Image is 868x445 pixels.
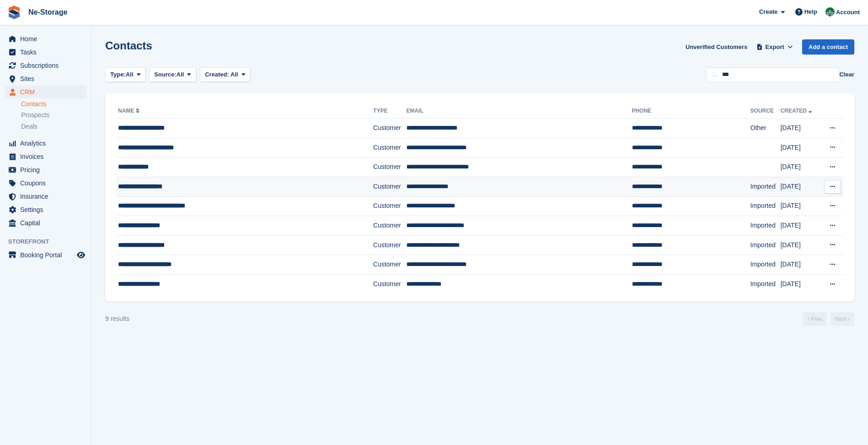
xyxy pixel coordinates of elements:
td: Imported [750,216,781,236]
span: Help [804,7,817,16]
span: Coupons [20,177,75,190]
h1: Contacts [105,39,152,52]
td: Customer [373,177,406,196]
span: Invoices [20,150,75,163]
span: Create [759,7,777,16]
span: Account [836,8,860,17]
span: Settings [20,203,75,216]
td: [DATE] [781,119,820,138]
span: Sites [20,72,75,85]
span: Pricing [20,163,75,176]
a: menu [5,190,86,203]
td: [DATE] [781,216,820,236]
a: menu [5,163,86,176]
a: Ne-Storage [25,5,71,20]
a: Name [118,108,141,114]
td: [DATE] [781,196,820,216]
td: Customer [373,255,406,275]
span: Source: [154,70,176,79]
td: [DATE] [781,255,820,275]
a: menu [5,203,86,216]
td: Imported [750,274,781,293]
a: Unverified Customers [682,39,751,54]
img: stora-icon-8386f47178a22dfd0bd8f6a31ec36ba5ce8667c1dd55bd0f319d3a0aa187defe.svg [7,5,21,19]
a: menu [5,150,86,163]
button: Created: All [200,67,250,82]
th: Source [750,104,781,119]
span: Home [20,33,75,45]
span: All [231,71,238,78]
td: Customer [373,157,406,177]
td: [DATE] [781,235,820,255]
a: Previous [803,312,827,326]
span: Analytics [20,137,75,150]
td: Customer [373,196,406,216]
a: menu [5,33,86,45]
span: CRM [20,86,75,98]
span: All [177,70,184,79]
a: menu [5,249,86,261]
td: Imported [750,177,781,196]
td: Customer [373,138,406,157]
a: Contacts [21,100,86,109]
a: menu [5,86,86,98]
td: Imported [750,196,781,216]
nav: Page [801,312,856,326]
a: Add a contact [802,39,854,54]
a: Preview store [75,250,86,260]
span: Export [766,43,784,52]
th: Email [406,104,632,119]
span: Booking Portal [20,249,75,261]
a: Next [830,312,854,326]
button: Clear [839,70,854,79]
td: Imported [750,235,781,255]
button: Source: All [149,67,196,82]
span: Subscriptions [20,59,75,72]
td: Customer [373,216,406,236]
span: Created: [205,71,229,78]
span: Tasks [20,46,75,59]
span: Deals [21,122,38,131]
img: Charlotte Nesbitt [825,7,835,16]
td: [DATE] [781,138,820,157]
a: menu [5,177,86,190]
td: Customer [373,274,406,293]
span: Type: [110,70,126,79]
td: [DATE] [781,274,820,293]
span: Capital [20,217,75,229]
a: Prospects [21,110,86,120]
td: Customer [373,235,406,255]
a: menu [5,46,86,59]
td: Imported [750,255,781,275]
span: Insurance [20,190,75,203]
div: 9 results [105,314,129,324]
td: [DATE] [781,157,820,177]
span: Storefront [8,237,91,246]
td: Other [750,119,781,138]
button: Export [755,39,795,54]
a: menu [5,137,86,150]
span: Prospects [21,111,49,119]
td: Customer [373,119,406,138]
th: Type [373,104,406,119]
a: menu [5,217,86,229]
a: Deals [21,122,86,131]
a: menu [5,72,86,85]
a: Created [781,108,814,114]
span: All [126,70,134,79]
a: menu [5,59,86,72]
td: [DATE] [781,177,820,196]
th: Phone [632,104,750,119]
button: Type: All [105,67,146,82]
